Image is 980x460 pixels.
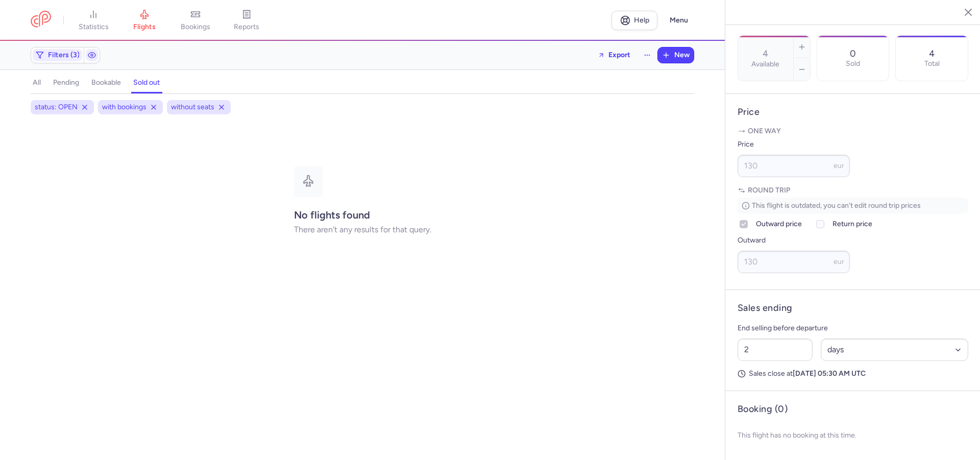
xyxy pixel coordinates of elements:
p: Round trip [738,185,968,196]
button: Export [591,47,637,63]
span: Outward price [756,218,802,230]
p: 0 [850,49,856,59]
span: Return price [832,218,872,230]
h4: all [33,78,41,87]
label: Available [751,60,779,68]
p: This flight has no booking at this time. [738,423,968,448]
label: Outward [738,234,850,247]
a: flights [119,9,170,32]
a: statistics [68,9,119,32]
span: with bookings [102,102,146,112]
p: There aren't any results for that query. [294,225,431,234]
input: --- [738,155,850,177]
span: Help [634,16,649,24]
p: 4 [929,49,935,59]
span: status: OPEN [35,102,78,112]
input: Return price [816,220,824,228]
span: eur [834,161,844,170]
strong: [DATE] 05:30 AM UTC [793,369,866,378]
p: Total [924,60,940,68]
p: Sold [846,60,860,68]
span: flights [133,22,156,32]
h4: bookable [91,78,121,87]
span: eur [834,257,844,266]
h4: sold out [133,78,160,87]
p: Sales close at [738,369,968,378]
p: One way [738,126,968,136]
span: statistics [79,22,109,32]
button: New [658,47,694,63]
a: bookings [170,9,221,32]
span: Filters (3) [48,51,80,59]
h4: Sales ending [738,302,792,314]
input: --- [738,251,850,273]
span: bookings [181,22,210,32]
label: Price [738,138,850,151]
a: reports [221,9,272,32]
input: Outward price [740,220,748,228]
h4: pending [53,78,79,87]
span: Export [608,51,630,59]
span: without seats [171,102,214,112]
button: Filters (3) [31,47,84,63]
span: reports [234,22,259,32]
a: CitizenPlane red outlined logo [31,11,51,30]
h4: Price [738,106,968,118]
h4: Booking (0) [738,403,788,415]
p: This flight is outdated, you can't edit round trip prices [738,198,968,214]
button: Menu [664,11,694,30]
a: Help [611,11,657,30]
span: New [674,51,690,59]
strong: No flights found [294,209,370,221]
p: End selling before departure [738,322,968,334]
input: ## [738,338,813,361]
